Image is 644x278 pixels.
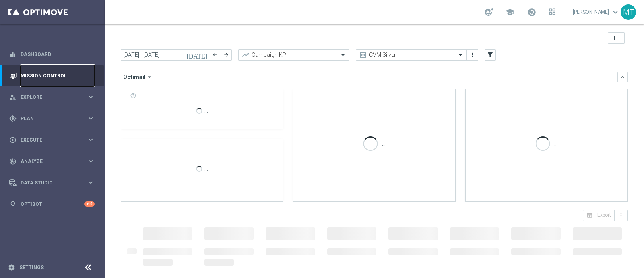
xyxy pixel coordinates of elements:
div: Dashboard [9,44,95,65]
span: Optimail [123,73,146,81]
div: Data Studio [9,179,87,186]
button: Data Studio keyboard_arrow_right [9,180,95,186]
div: Explore [9,94,87,101]
div: +10 [84,201,95,207]
i: open_in_browser [586,212,593,219]
a: Settings [19,265,44,270]
i: [DATE] [186,51,208,59]
button: more_vert [615,210,628,221]
a: Dashboard [21,44,95,65]
span: Execute [21,138,87,142]
button: arrow_back [209,49,221,61]
a: [PERSON_NAME]keyboard_arrow_down [572,6,621,18]
a: Mission Control [21,65,95,86]
span: Explore [21,95,87,100]
button: arrow_forward [221,49,232,61]
input: Select date range [121,49,209,61]
i: keyboard_arrow_right [87,157,95,165]
div: Optibot [9,193,95,215]
i: preview [359,51,367,59]
i: filter_alt [487,51,494,59]
button: equalizer Dashboard [9,51,95,58]
i: trending_up [242,51,250,59]
i: more_vert [618,212,624,219]
button: play_circle_outline Execute keyboard_arrow_right [9,137,95,143]
ng-select: Campaign KPI [238,49,349,61]
i: keyboard_arrow_right [87,179,95,186]
span: Data Studio [21,180,87,185]
i: lightbulb [9,201,17,208]
i: track_changes [9,158,17,165]
a: Optibot [21,193,84,215]
button: track_changes Analyze keyboard_arrow_right [9,158,95,165]
i: person_search [9,94,17,101]
button: more_vert [469,50,477,60]
i: keyboard_arrow_right [87,136,95,144]
i: arrow_drop_down [146,73,153,81]
span: school [506,8,514,17]
span: Plan [21,116,87,121]
button: [DATE] [185,49,209,61]
div: Analyze [9,158,87,165]
button: gps_fixed Plan keyboard_arrow_right [9,115,95,122]
i: play_circle_outline [9,136,17,144]
button: lightbulb Optibot +10 [9,201,95,207]
p: ... [554,140,558,147]
i: keyboard_arrow_down [620,74,625,80]
i: arrow_forward [223,52,229,58]
button: open_in_browser Export [583,210,615,221]
i: gps_fixed [9,115,17,122]
i: settings [8,264,15,271]
i: add [611,35,618,41]
i: more_vert [469,52,476,58]
i: equalizer [9,51,17,58]
span: keyboard_arrow_down [611,8,620,17]
i: arrow_back [212,52,218,58]
div: Mission Control [9,65,95,86]
p: ... [204,107,208,114]
span: Analyze [21,159,87,164]
i: keyboard_arrow_right [87,115,95,122]
button: Optimail arrow_drop_down [121,73,155,81]
div: Execute [9,136,87,144]
button: filter_alt [485,49,496,61]
p: ... [204,165,208,172]
button: keyboard_arrow_down [617,72,628,82]
ng-select: CVM Silver [356,49,467,61]
div: Plan [9,115,87,122]
button: Mission Control [9,73,95,79]
div: MT [621,4,636,20]
p: ... [382,140,386,147]
button: person_search Explore keyboard_arrow_right [9,94,95,100]
i: keyboard_arrow_right [87,93,95,101]
button: add [608,32,625,44]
